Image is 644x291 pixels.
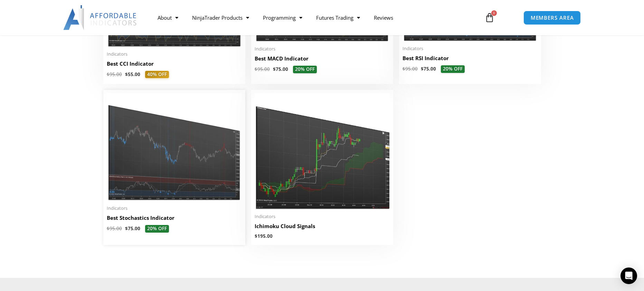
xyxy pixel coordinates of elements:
a: NinjaTrader Products [185,10,256,26]
span: $ [402,66,405,72]
span: 20% OFF [441,65,465,73]
span: $ [125,225,128,232]
span: $ [107,225,110,232]
bdi: 95.00 [107,71,122,77]
h2: Best RSI Indicator [402,55,538,62]
span: Indicators [107,205,242,211]
h2: Best Stochastics Indicator [107,214,242,222]
a: 0 [474,8,505,28]
h2: Best CCI Indicator [107,60,242,67]
a: Best MACD Indicator [255,55,390,66]
nav: Menu [151,10,477,26]
bdi: 75.00 [273,66,288,72]
span: Indicators [255,214,390,219]
bdi: 75.00 [421,66,436,72]
a: About [151,10,185,26]
span: Indicators [107,51,242,57]
span: $ [107,71,110,77]
bdi: 95.00 [402,66,418,72]
a: Programming [256,10,309,26]
span: 40% OFF [145,71,169,78]
a: Futures Trading [309,10,367,26]
a: Ichimoku Cloud Signals [255,223,390,233]
a: Reviews [367,10,400,26]
div: Open Intercom Messenger [621,267,637,284]
img: Best Stochastics Indicator [107,93,242,201]
span: 20% OFF [145,225,169,233]
span: 0 [491,10,497,16]
h2: Best MACD Indicator [255,55,390,62]
bdi: 75.00 [125,225,140,232]
span: $ [273,66,276,72]
span: $ [421,66,424,72]
span: $ [255,66,257,72]
span: Indicators [255,46,390,52]
bdi: 95.00 [255,66,270,72]
bdi: 195.00 [255,233,273,239]
a: Best Stochastics Indicator [107,214,242,225]
span: Indicators [402,46,538,51]
bdi: 55.00 [125,71,140,77]
a: Best RSI Indicator [402,55,538,65]
span: 20% OFF [293,66,317,73]
span: $ [255,233,257,239]
img: LogoAI | Affordable Indicators – NinjaTrader [63,5,138,30]
a: MEMBERS AREA [523,11,581,25]
span: MEMBERS AREA [531,15,574,20]
span: $ [125,71,128,77]
img: Ichimuku [255,93,390,209]
h2: Ichimoku Cloud Signals [255,223,390,230]
bdi: 95.00 [107,225,122,232]
a: Best CCI Indicator [107,60,242,71]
